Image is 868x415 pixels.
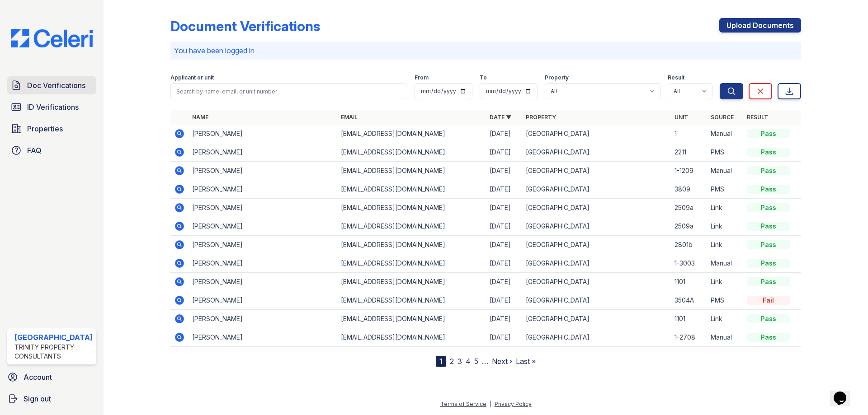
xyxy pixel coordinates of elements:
[27,102,79,112] span: ID Verifications
[490,114,511,121] a: Date ▼
[707,328,743,347] td: Manual
[415,74,429,81] label: From
[337,236,486,254] td: [EMAIL_ADDRESS][DOMAIN_NAME]
[486,217,522,236] td: [DATE]
[189,199,337,217] td: [PERSON_NAME]
[522,328,671,347] td: [GEOGRAPHIC_DATA]
[24,393,51,404] span: Sign out
[830,379,859,406] iframe: chat widget
[189,125,337,143] td: [PERSON_NAME]
[486,310,522,328] td: [DATE]
[707,254,743,273] td: Manual
[545,74,569,81] label: Property
[747,166,790,175] div: Pass
[747,222,790,231] div: Pass
[189,217,337,236] td: [PERSON_NAME]
[466,357,471,366] a: 4
[337,328,486,347] td: [EMAIL_ADDRESS][DOMAIN_NAME]
[27,80,85,91] span: Doc Verifications
[707,236,743,254] td: Link
[486,236,522,254] td: [DATE]
[189,180,337,199] td: [PERSON_NAME]
[675,114,688,121] a: Unit
[671,125,707,143] td: 1
[522,180,671,199] td: [GEOGRAPHIC_DATA]
[522,254,671,273] td: [GEOGRAPHIC_DATA]
[671,273,707,291] td: 1101
[337,291,486,310] td: [EMAIL_ADDRESS][DOMAIN_NAME]
[189,162,337,180] td: [PERSON_NAME]
[436,356,446,367] div: 1
[522,273,671,291] td: [GEOGRAPHIC_DATA]
[707,162,743,180] td: Manual
[189,254,337,273] td: [PERSON_NAME]
[486,199,522,217] td: [DATE]
[522,162,671,180] td: [GEOGRAPHIC_DATA]
[189,328,337,347] td: [PERSON_NAME]
[492,357,512,366] a: Next ›
[526,114,556,121] a: Property
[747,259,790,268] div: Pass
[522,199,671,217] td: [GEOGRAPHIC_DATA]
[450,357,454,366] a: 2
[747,148,790,157] div: Pass
[707,143,743,162] td: PMS
[4,368,100,386] a: Account
[486,162,522,180] td: [DATE]
[522,143,671,162] td: [GEOGRAPHIC_DATA]
[482,356,488,367] span: …
[747,240,790,249] div: Pass
[337,310,486,328] td: [EMAIL_ADDRESS][DOMAIN_NAME]
[671,254,707,273] td: 1-3003
[7,120,96,138] a: Properties
[671,143,707,162] td: 2211
[486,254,522,273] td: [DATE]
[440,401,486,407] a: Terms of Service
[707,291,743,310] td: PMS
[337,125,486,143] td: [EMAIL_ADDRESS][DOMAIN_NAME]
[668,74,684,81] label: Result
[707,273,743,291] td: Link
[747,203,790,212] div: Pass
[671,199,707,217] td: 2509a
[522,125,671,143] td: [GEOGRAPHIC_DATA]
[747,277,790,286] div: Pass
[341,114,358,121] a: Email
[522,291,671,310] td: [GEOGRAPHIC_DATA]
[170,83,407,99] input: Search by name, email, or unit number
[747,114,768,121] a: Result
[719,18,801,33] a: Upload Documents
[490,401,491,407] div: |
[707,310,743,328] td: Link
[474,357,478,366] a: 5
[486,273,522,291] td: [DATE]
[14,332,93,343] div: [GEOGRAPHIC_DATA]
[174,45,797,56] p: You have been logged in
[486,143,522,162] td: [DATE]
[747,333,790,342] div: Pass
[486,291,522,310] td: [DATE]
[337,254,486,273] td: [EMAIL_ADDRESS][DOMAIN_NAME]
[27,123,63,134] span: Properties
[747,185,790,194] div: Pass
[486,125,522,143] td: [DATE]
[516,357,536,366] a: Last »
[14,343,93,361] div: Trinity Property Consultants
[495,401,532,407] a: Privacy Policy
[189,273,337,291] td: [PERSON_NAME]
[707,217,743,236] td: Link
[747,129,790,138] div: Pass
[522,236,671,254] td: [GEOGRAPHIC_DATA]
[189,143,337,162] td: [PERSON_NAME]
[4,390,100,408] a: Sign out
[671,328,707,347] td: 1-2708
[486,328,522,347] td: [DATE]
[486,180,522,199] td: [DATE]
[671,162,707,180] td: 1-1209
[458,357,462,366] a: 3
[337,180,486,199] td: [EMAIL_ADDRESS][DOMAIN_NAME]
[671,217,707,236] td: 2509a
[170,18,320,34] div: Document Verifications
[707,180,743,199] td: PMS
